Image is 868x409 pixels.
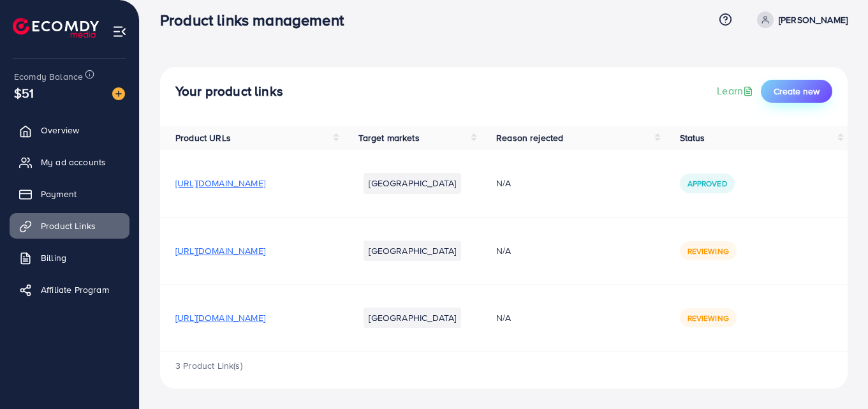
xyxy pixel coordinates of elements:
[358,131,419,144] span: Target markets
[41,283,109,296] span: Affiliate Program
[717,84,756,98] a: Learn
[761,80,832,103] button: Create new
[160,11,354,29] h3: Product links management
[10,79,38,107] span: $51
[496,177,511,190] span: N/A
[680,131,705,144] span: Status
[688,178,727,189] span: Approved
[814,352,858,399] iframe: Chat
[175,177,265,190] span: [URL][DOMAIN_NAME]
[41,219,96,232] span: Product Links
[175,359,242,372] span: 3 Product Link(s)
[779,12,848,27] p: [PERSON_NAME]
[10,149,129,175] a: My ad accounts
[496,311,511,324] span: N/A
[175,131,231,144] span: Product URLs
[112,24,127,39] img: menu
[364,308,461,328] li: [GEOGRAPHIC_DATA]
[364,241,461,261] li: [GEOGRAPHIC_DATA]
[41,156,106,168] span: My ad accounts
[10,277,129,302] a: Affiliate Program
[688,313,729,323] span: Reviewing
[10,213,129,239] a: Product Links
[175,244,265,257] span: [URL][DOMAIN_NAME]
[752,11,848,28] a: [PERSON_NAME]
[10,181,129,207] a: Payment
[364,173,461,193] li: [GEOGRAPHIC_DATA]
[496,244,511,257] span: N/A
[688,246,729,257] span: Reviewing
[175,84,283,100] h4: Your product links
[10,245,129,271] a: Billing
[774,85,820,98] span: Create new
[496,131,563,144] span: Reason rejected
[175,311,265,324] span: [URL][DOMAIN_NAME]
[41,124,79,137] span: Overview
[41,188,77,200] span: Payment
[14,70,83,83] span: Ecomdy Balance
[112,87,125,100] img: image
[13,18,99,38] img: logo
[10,117,129,143] a: Overview
[41,251,66,264] span: Billing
